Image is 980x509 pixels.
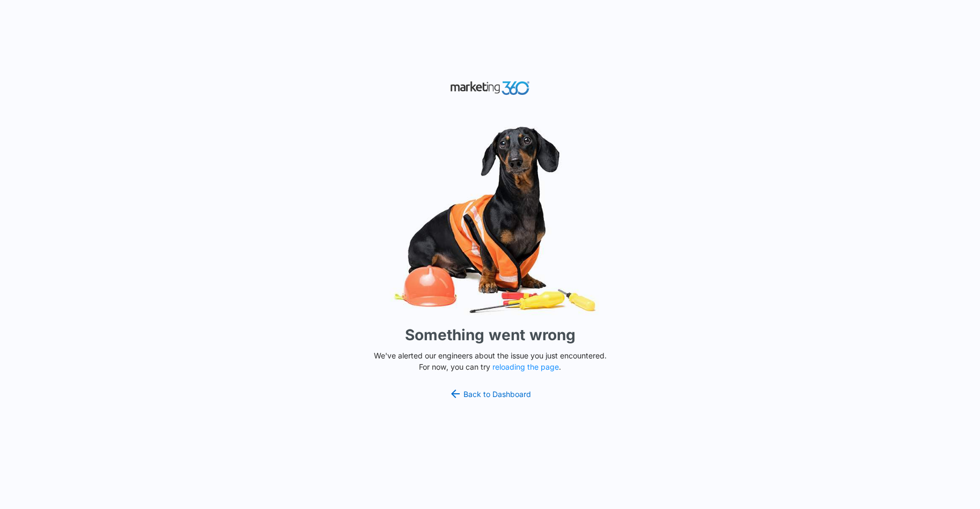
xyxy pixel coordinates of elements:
[449,387,532,400] a: Back to Dashboard
[405,324,576,346] h1: Something went wrong
[329,120,651,320] img: Sad Dog
[450,79,530,98] img: Marketing 360 Logo
[370,350,611,372] p: We've alerted our engineers about the issue you just encountered. For now, you can try .
[492,363,559,371] button: reloading the page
